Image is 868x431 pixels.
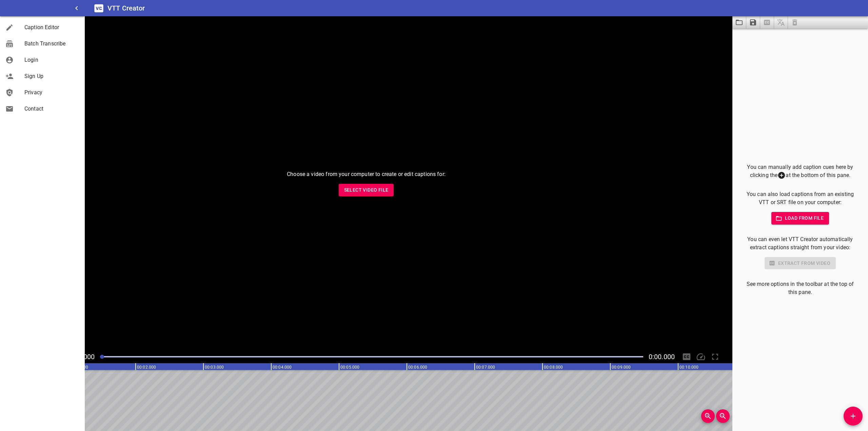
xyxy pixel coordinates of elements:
div: Login [5,56,24,64]
div: Batch Transcribe [5,40,24,48]
text: 00:10.000 [679,365,698,370]
span: Add some captions below, then you can translate them. [774,16,788,28]
button: Zoom In [701,409,715,423]
div: Sign Up [5,72,24,80]
p: You can even let VTT Creator automatically extract captions straight from your video: [743,235,857,252]
text: 00:04.000 [273,365,292,370]
button: Save captions to file [746,16,760,28]
text: 00:09.000 [612,365,631,370]
span: Contact [24,105,79,113]
span: Sign Up [24,72,79,80]
button: Select Video File [339,184,394,196]
span: Load from file [777,214,824,222]
p: See more options in the toolbar at the top of this pane. [743,280,857,296]
span: Caption Editor [24,23,79,32]
span: Select a video in the pane to the left, then you can automatically extract captions. [760,16,774,28]
text: 00:03.000 [205,365,224,370]
text: 00:02.000 [137,365,156,370]
div: Playback Speed [694,350,707,363]
h6: VTT Creator [107,3,145,14]
div: Select a video in the pane to the left to use this feature [743,257,857,270]
svg: Save captions to file [749,18,757,26]
span: Login [24,56,79,64]
text: 00:07.000 [476,365,495,370]
div: Privacy [5,89,24,97]
text: 00:08.000 [544,365,563,370]
button: Load captions from file [732,16,746,28]
div: Hide/Show Captions [680,350,693,363]
p: Choose a video from your computer to create or edit captions for: [287,170,446,178]
text: 00:06.000 [408,365,427,370]
button: Zoom Out [716,409,730,423]
svg: Load captions from file [735,18,743,26]
div: Play progress [100,356,643,357]
button: Load from file [771,212,829,224]
button: Add Cue [844,407,863,426]
text: 00:05.000 [340,365,359,370]
span: Select Video File [344,186,389,194]
div: Toggle Full Screen [709,350,722,363]
span: Video Duration [649,353,675,361]
div: Contact [5,105,24,113]
span: Batch Transcribe [24,40,79,48]
div: Caption Editor [5,23,24,32]
p: You can manually add caption cues here by clicking the at the bottom of this pane. [743,163,857,180]
span: Privacy [24,89,79,97]
p: You can also load captions from an existing VTT or SRT file on your computer: [743,190,857,207]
